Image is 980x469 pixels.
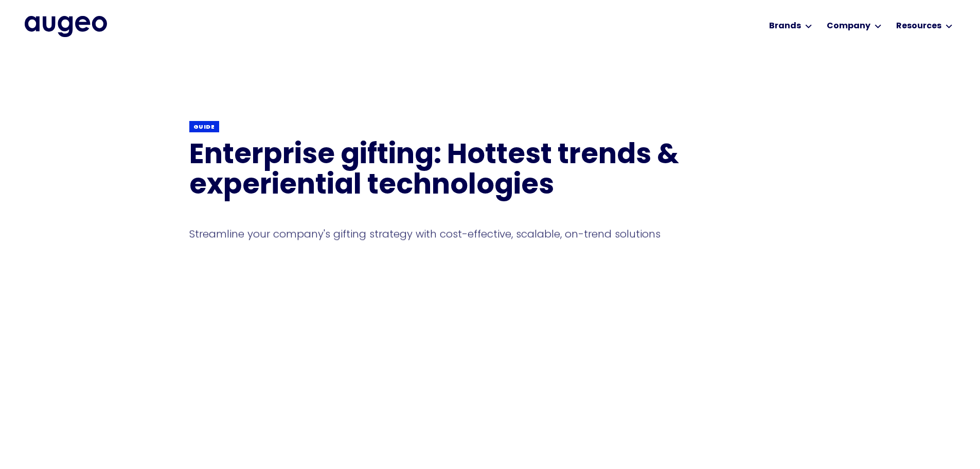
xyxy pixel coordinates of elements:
img: Augeo's full logo in midnight blue. [25,16,107,37]
div: Streamline your company's gifting strategy with cost-effective, scalable, on-trend solutions [189,227,791,241]
div: Resources [896,20,941,32]
div: Guide [193,124,215,131]
div: Company [827,20,870,32]
div: Brands [769,20,801,32]
h1: Enterprise gifting: Hottest trends & experiential technologies [189,141,791,202]
a: home [25,16,107,37]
